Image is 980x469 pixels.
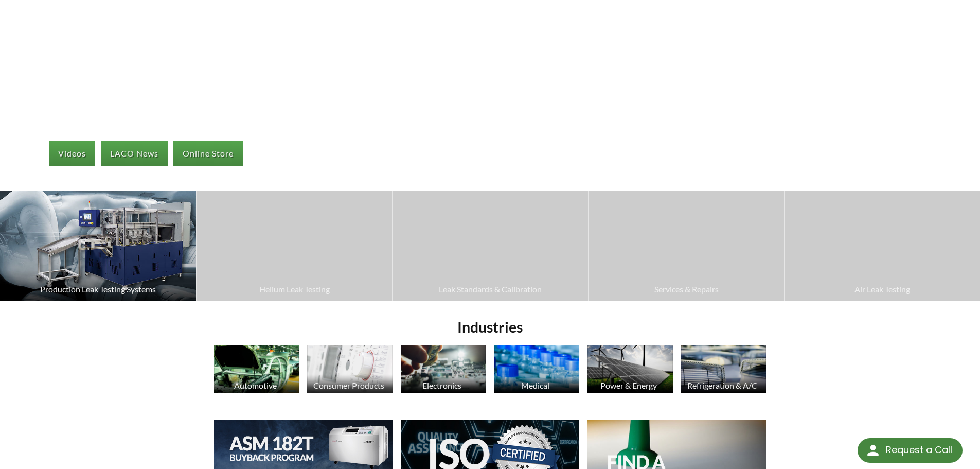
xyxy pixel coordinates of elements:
[586,380,672,390] div: Power & Energy
[865,442,881,459] img: round button
[197,191,392,301] a: Helium Leak Testing
[401,345,486,393] img: Electronics image
[5,283,191,296] span: Production Leak Testing Systems
[307,345,393,393] img: Consumer Products image
[680,380,765,390] div: Refrigeration & A/C
[49,141,95,166] a: Videos
[790,283,975,296] span: Air Leak Testing
[399,380,485,390] div: Electronics
[494,345,579,395] a: Medical Medicine Bottle image
[212,380,298,390] div: Automotive
[587,345,673,393] img: Solar Panels image
[858,438,963,463] div: Request a Call
[173,141,243,166] a: Online Store
[589,191,784,301] a: Services & Repairs
[202,283,387,296] span: Helium Leak Testing
[398,283,583,296] span: Leak Standards & Calibration
[214,345,299,393] img: Automotive Industry image
[494,345,579,393] img: Medicine Bottle image
[393,191,588,301] a: Leak Standards & Calibration
[401,345,486,395] a: Electronics Electronics image
[886,438,952,462] div: Request a Call
[587,345,673,395] a: Power & Energy Solar Panels image
[210,318,771,337] h2: Industries
[306,380,391,390] div: Consumer Products
[681,345,767,393] img: HVAC Products image
[101,141,168,166] a: LACO News
[785,191,980,301] a: Air Leak Testing
[307,345,393,395] a: Consumer Products Consumer Products image
[492,380,578,390] div: Medical
[681,345,767,395] a: Refrigeration & A/C HVAC Products image
[594,283,779,296] span: Services & Repairs
[214,345,299,395] a: Automotive Automotive Industry image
